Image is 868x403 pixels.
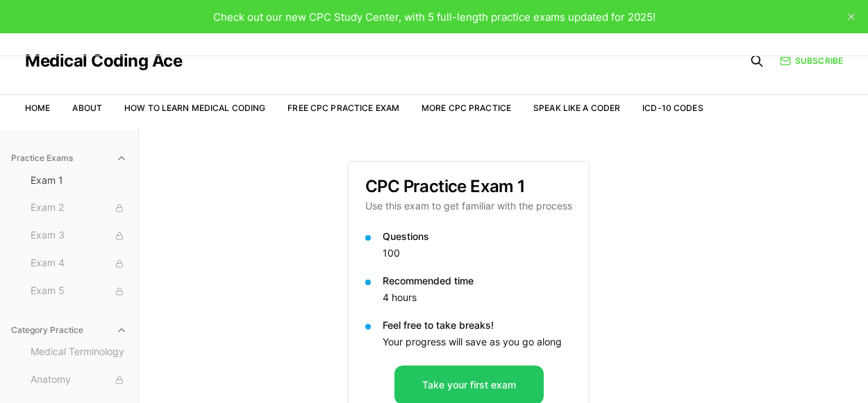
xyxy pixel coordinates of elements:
p: Recommended time [383,274,572,288]
p: Use this exam to get familiar with the process [365,199,572,213]
span: Medical Terminology [31,345,127,360]
button: Practice Exams [6,147,133,169]
button: Category Practice [6,319,133,341]
button: Anatomy [25,369,133,391]
a: More CPC Practice [422,103,511,113]
span: Check out our new CPC Study Center, with 5 full-length practice exams updated for 2025! [213,10,656,24]
a: About [72,103,102,113]
a: Free CPC Practice Exam [287,103,399,113]
button: Exam 1 [25,169,133,191]
button: Exam 2 [25,197,133,219]
button: Medical Terminology [25,341,133,363]
a: ICD-10 Codes [642,103,703,113]
p: Questions [383,230,572,243]
span: Exam 2 [31,200,127,216]
button: Exam 3 [25,225,133,247]
span: Anatomy [31,372,127,388]
p: 100 [383,246,572,260]
p: Your progress will save as you go along [383,335,572,349]
span: Exam 1 [31,173,127,187]
p: 4 hours [383,291,572,305]
h3: CPC Practice Exam 1 [365,178,572,195]
a: How to Learn Medical Coding [124,103,265,113]
a: Home [25,103,50,113]
a: Medical Coding Ace [25,53,182,69]
button: Exam 4 [25,252,133,275]
button: Exam 5 [25,280,133,302]
span: Exam 4 [31,256,127,271]
span: Exam 5 [31,284,127,299]
a: Subscribe [780,55,843,67]
span: Exam 3 [31,228,127,243]
button: close [840,6,862,28]
p: Feel free to take breaks! [383,318,572,332]
a: Speak Like a Coder [533,103,620,113]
